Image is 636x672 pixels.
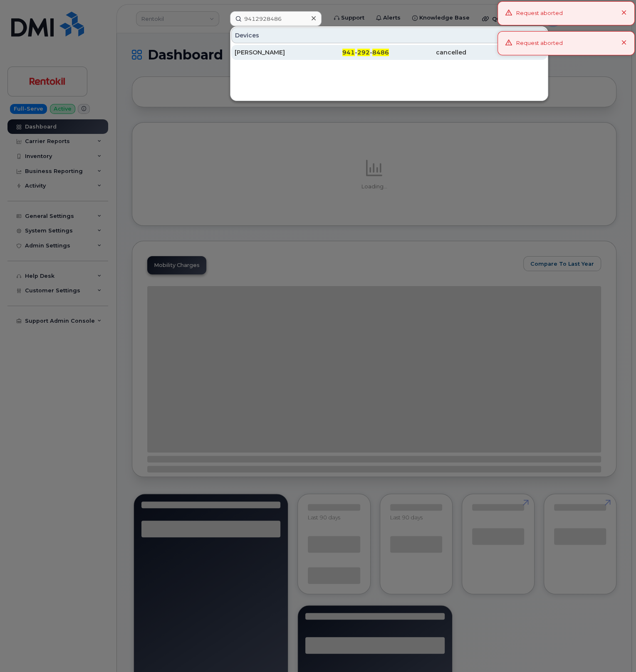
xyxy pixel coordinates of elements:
[389,48,466,57] div: cancelled
[231,45,547,60] a: [PERSON_NAME]941-292-8486cancelled-
[372,49,389,56] span: 8486
[516,9,563,17] div: Request aborted
[231,27,547,43] div: Devices
[516,39,563,47] div: Request aborted
[342,49,355,56] span: 941
[357,49,370,56] span: 292
[312,48,389,57] div: - -
[466,48,544,57] div: -
[600,636,630,666] iframe: Messenger Launcher
[235,48,312,57] div: [PERSON_NAME]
